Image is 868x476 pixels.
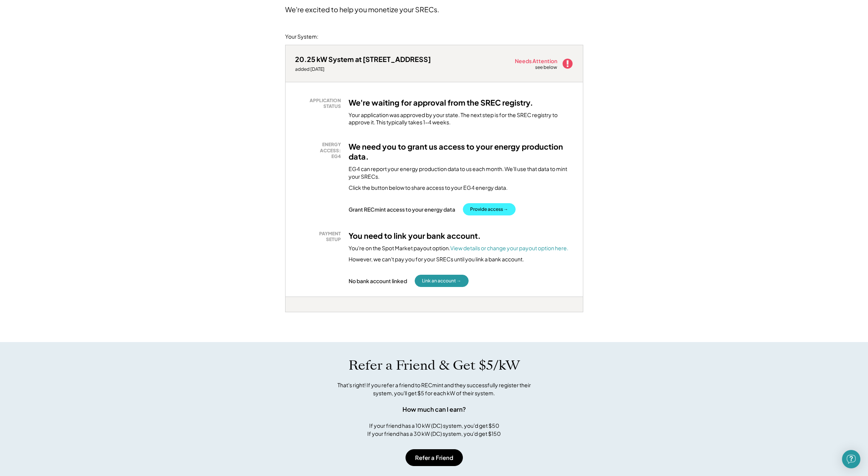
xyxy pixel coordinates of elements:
div: If your friend has a 10 kW (DC) system, you'd get $50 If your friend has a 30 kW (DC) system, you... [367,422,501,438]
div: PAYMENT SETUP [299,231,341,243]
div: That's right! If you refer a friend to RECmint and they successfully register their system, you'l... [329,381,539,397]
div: Grant RECmint access to your energy data [349,206,455,213]
div: 20.25 kW System at [STREET_ADDRESS] [295,55,431,64]
div: yhji7tho - VA Distributed [285,312,310,315]
div: Open Intercom Messenger [842,450,860,468]
div: see below [535,64,558,71]
div: However, we can't pay you for your SRECs until you link a bank account. [349,256,524,263]
div: Needs Attention [515,58,558,64]
a: View details or change your payout option here. [450,245,568,251]
h3: We need you to grant us access to your energy production data. [349,142,573,161]
div: No bank account linked [349,277,407,284]
button: Provide access → [463,203,516,215]
button: Link an account → [415,275,469,287]
div: How much can I earn? [402,405,466,414]
h3: You need to link your bank account. [349,231,481,241]
button: Refer a Friend [406,449,463,466]
div: Your System: [285,33,318,41]
div: Your application was approved by your state. The next step is for the SREC registry to approve it... [349,111,573,126]
h3: We're waiting for approval from the SREC registry. [349,98,533,108]
div: APPLICATION STATUS [299,98,341,109]
div: added [DATE] [295,66,431,72]
div: ENERGY ACCESS: EG4 [299,142,341,160]
div: EG4 can report your energy production data to us each month. We'll use that data to mint your SRECs. [349,165,573,180]
div: Click the button below to share access to your EG4 energy data. [349,184,508,192]
div: We're excited to help you monetize your SRECs. [285,5,439,14]
h1: Refer a Friend & Get $5/kW [349,357,520,373]
div: You're on the Spot Market payout option. [349,245,568,252]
